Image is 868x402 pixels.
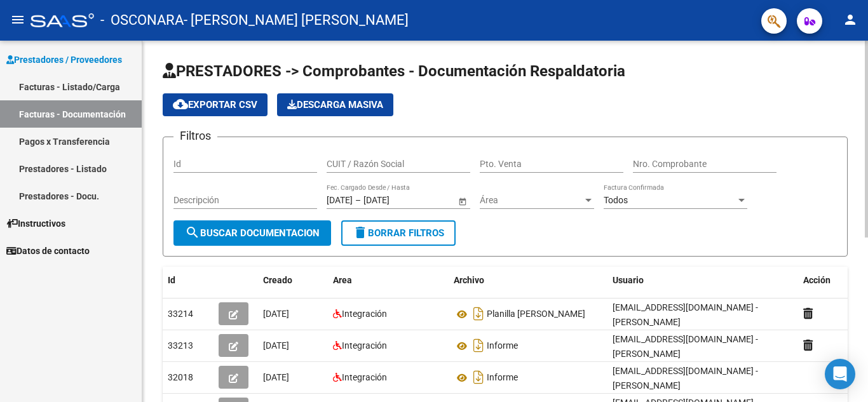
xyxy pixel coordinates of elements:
[342,372,387,382] span: Integración
[173,220,331,246] button: Buscar Documentacion
[613,302,758,327] span: [EMAIL_ADDRESS][DOMAIN_NAME] - [PERSON_NAME]
[353,227,444,239] span: Borrar Filtros
[277,93,393,116] button: Descarga Masiva
[613,334,758,359] span: [EMAIL_ADDRESS][DOMAIN_NAME] - [PERSON_NAME]
[6,244,90,258] span: Datos de contacto
[173,127,217,145] h3: Filtros
[6,217,65,231] span: Instructivos
[173,99,257,111] span: Exportar CSV
[798,267,862,294] datatable-header-cell: Acción
[342,309,387,319] span: Integración
[803,275,831,285] span: Acción
[487,309,585,319] span: Planilla [PERSON_NAME]
[470,367,487,387] i: Descargar documento
[333,275,352,285] span: Area
[168,309,193,319] span: 33214
[341,220,456,246] button: Borrar Filtros
[353,225,368,240] mat-icon: delete
[604,195,628,205] span: Todos
[449,267,607,294] datatable-header-cell: Archivo
[480,195,583,206] span: Área
[355,195,361,206] span: –
[363,195,426,206] input: End date
[185,225,200,240] mat-icon: search
[327,195,353,206] input: Start date
[168,340,193,351] span: 33213
[263,372,289,382] span: [DATE]
[163,267,214,294] datatable-header-cell: Id
[6,53,122,67] span: Prestadores / Proveedores
[487,373,518,383] span: Informe
[607,267,798,294] datatable-header-cell: Usuario
[470,335,487,356] i: Descargar documento
[277,93,393,116] app-download-masive: Descarga masiva de comprobantes (adjuntos)
[825,359,855,389] div: Open Intercom Messenger
[163,93,268,116] button: Exportar CSV
[10,12,25,27] mat-icon: menu
[185,227,320,239] span: Buscar Documentacion
[487,341,518,351] span: Informe
[168,372,193,382] span: 32018
[843,12,858,27] mat-icon: person
[100,6,184,34] span: - OSCONARA
[287,99,383,111] span: Descarga Masiva
[168,275,175,285] span: Id
[163,62,625,80] span: PRESTADORES -> Comprobantes - Documentación Respaldatoria
[263,340,289,351] span: [DATE]
[613,366,758,391] span: [EMAIL_ADDRESS][DOMAIN_NAME] - [PERSON_NAME]
[328,267,449,294] datatable-header-cell: Area
[263,309,289,319] span: [DATE]
[342,340,387,351] span: Integración
[258,267,328,294] datatable-header-cell: Creado
[470,304,487,324] i: Descargar documento
[613,275,644,285] span: Usuario
[263,275,292,285] span: Creado
[173,97,188,112] mat-icon: cloud_download
[456,194,469,208] button: Open calendar
[454,275,484,285] span: Archivo
[184,6,409,34] span: - [PERSON_NAME] [PERSON_NAME]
